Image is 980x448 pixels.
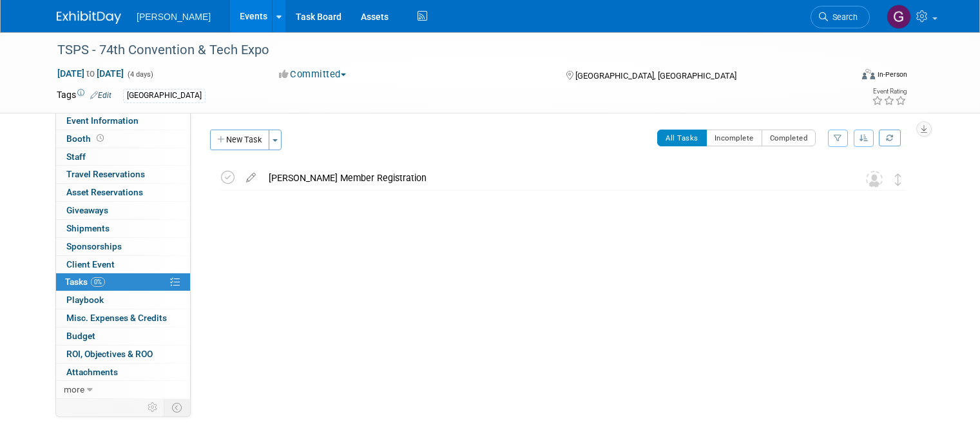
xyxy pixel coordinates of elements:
td: Toggle Event Tabs [164,399,191,416]
a: Budget [56,327,190,345]
span: Travel Reservations [66,169,145,179]
span: Sponsorships [66,241,122,251]
img: Genee' Mengarelli [887,5,911,29]
span: Misc. Expenses & Credits [66,313,167,323]
span: Playbook [66,295,104,305]
a: Asset Reservations [56,184,190,201]
button: Committed [274,68,351,81]
a: Tasks0% [56,273,190,291]
a: Sponsorships [56,238,190,255]
button: All Tasks [657,130,707,146]
a: Edit [90,91,111,100]
img: Unassigned [866,171,883,188]
div: In-Person [877,70,907,79]
span: Budget [66,331,95,341]
span: [GEOGRAPHIC_DATA], [GEOGRAPHIC_DATA] [575,71,736,81]
span: Booth not reserved yet [94,133,106,143]
span: Booth [66,133,106,144]
a: Travel Reservations [56,166,190,183]
button: New Task [210,130,269,150]
a: Refresh [879,130,901,146]
a: Playbook [56,291,190,309]
a: Client Event [56,256,190,273]
span: Search [828,12,858,22]
div: TSPS - 74th Convention & Tech Expo [53,39,835,62]
span: [PERSON_NAME] [137,12,211,22]
a: more [56,381,190,398]
a: Misc. Expenses & Credits [56,309,190,327]
span: Attachments [66,367,118,377]
a: ROI, Objectives & ROO [56,346,190,363]
span: Shipments [66,223,110,233]
a: Shipments [56,220,190,237]
button: Completed [762,130,816,146]
a: Booth [56,130,190,148]
span: Tasks [65,277,105,287]
span: more [64,384,84,394]
button: Incomplete [706,130,762,146]
div: [GEOGRAPHIC_DATA] [123,89,206,102]
td: Tags [57,88,111,103]
img: Format-Inperson.png [862,69,875,79]
div: [PERSON_NAME] Member Registration [262,167,840,189]
a: Search [811,6,870,28]
a: Attachments [56,364,190,381]
span: Asset Reservations [66,187,143,197]
img: ExhibitDay [57,11,121,24]
span: ROI, Objectives & ROO [66,349,153,359]
span: (4 days) [126,70,153,79]
a: edit [240,172,262,184]
span: Staff [66,151,86,162]
a: Staff [56,148,190,166]
span: Giveaways [66,205,108,215]
span: Event Information [66,115,139,126]
div: Event Format [782,67,907,86]
span: 0% [91,277,105,287]
span: Client Event [66,259,115,269]
span: to [84,68,97,79]
span: [DATE] [DATE] [57,68,124,79]
i: Move task [895,173,901,186]
a: Giveaways [56,202,190,219]
div: Event Rating [872,88,907,95]
a: Event Information [56,112,190,130]
td: Personalize Event Tab Strip [142,399,164,416]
